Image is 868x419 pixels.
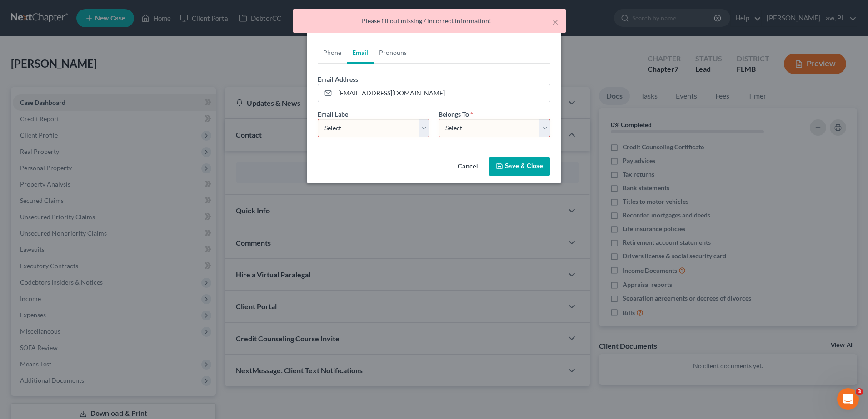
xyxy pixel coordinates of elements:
[837,388,859,410] iframe: Intercom live chat
[318,109,350,119] label: Email Label
[318,42,347,64] a: Phone
[335,84,550,102] input: Email Address
[439,110,469,118] span: Belongs To
[450,158,485,176] button: Cancel
[318,74,358,84] label: Email Address
[347,42,374,64] a: Email
[552,16,559,27] button: ×
[374,42,412,64] a: Pronouns
[856,388,863,395] span: 3
[489,157,550,176] button: Save & Close
[300,16,559,25] div: Please fill out missing / incorrect information!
